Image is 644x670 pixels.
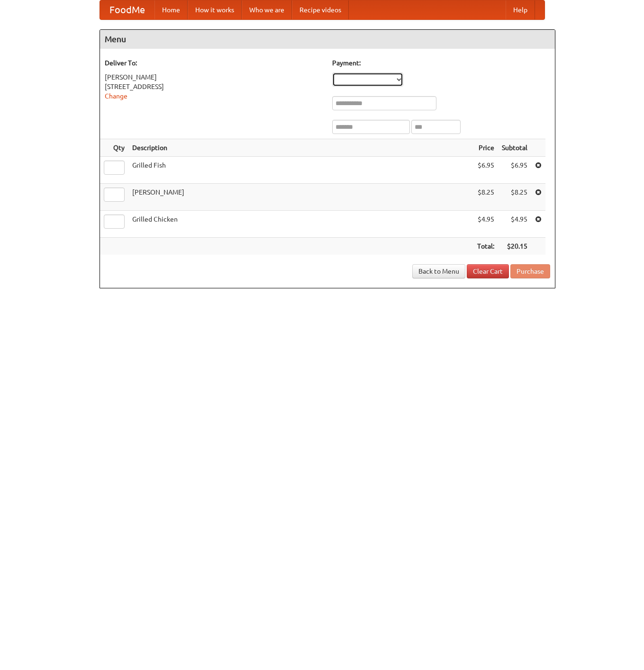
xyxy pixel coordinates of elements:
a: Change [105,92,127,100]
a: FoodMe [100,0,154,19]
h5: Deliver To: [105,58,323,68]
a: How it works [188,0,242,19]
th: Total: [473,238,498,255]
th: $20.15 [498,238,531,255]
a: Back to Menu [412,264,465,278]
button: Purchase [510,264,550,278]
td: Grilled Fish [128,157,473,184]
td: $6.95 [473,157,498,184]
a: Clear Cart [467,264,509,278]
td: $8.25 [473,184,498,211]
td: Grilled Chicken [128,211,473,238]
td: $4.95 [498,211,531,238]
th: Description [128,139,473,157]
td: [PERSON_NAME] [128,184,473,211]
td: $6.95 [498,157,531,184]
a: Home [154,0,188,19]
div: [PERSON_NAME] [105,72,323,82]
h5: Payment: [332,58,550,68]
h4: Menu [100,30,555,49]
div: [STREET_ADDRESS] [105,82,323,91]
th: Price [473,139,498,157]
th: Subtotal [498,139,531,157]
th: Qty [100,139,128,157]
a: Help [506,0,535,19]
a: Recipe videos [292,0,349,19]
a: Who we are [242,0,292,19]
td: $8.25 [498,184,531,211]
td: $4.95 [473,211,498,238]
